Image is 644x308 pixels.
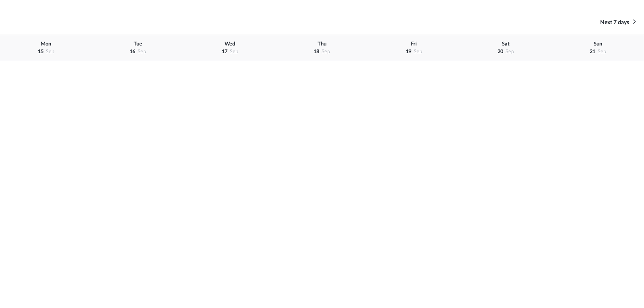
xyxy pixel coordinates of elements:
[598,49,606,54] span: Sep
[130,49,135,54] span: 16
[502,41,510,46] span: Sat
[38,49,43,54] span: 15
[138,49,146,54] span: Sep
[230,49,238,54] span: Sep
[600,18,636,27] a: Next 7 days
[506,49,514,54] span: Sep
[41,41,51,46] span: Mon
[46,49,54,54] span: Sep
[318,41,326,46] span: Thu
[314,49,319,54] span: 18
[222,49,227,54] span: 17
[594,41,602,46] span: Sun
[590,49,595,54] span: 21
[322,49,330,54] span: Sep
[414,49,422,54] span: Sep
[225,41,235,46] span: Wed
[134,41,142,46] span: Tue
[600,20,629,25] span: Next 7 days
[411,41,417,46] span: Fri
[497,49,503,54] span: 20
[406,49,411,54] span: 19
